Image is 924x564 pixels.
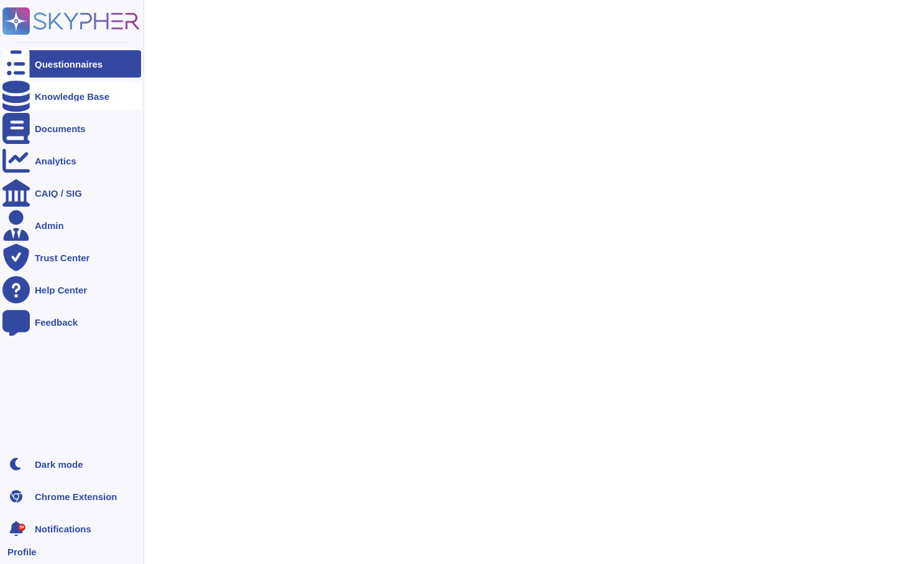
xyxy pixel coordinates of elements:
div: Knowledge Base [35,92,109,101]
span: Notifications [35,524,91,534]
a: Knowledge Base [2,83,141,110]
a: Analytics [2,147,141,174]
div: Trust Center [35,253,89,262]
div: Analytics [35,156,76,166]
div: Documents [35,124,86,133]
div: Dark mode [35,460,83,469]
div: Chrome Extension [35,492,117,501]
a: Trust Center [2,244,141,271]
a: Help Center [2,276,141,303]
div: Questionnaires [35,60,103,69]
a: Documents [2,115,141,142]
a: Feedback [2,308,141,336]
a: Questionnaires [2,50,141,78]
div: Help Center [35,285,87,295]
a: Admin [2,212,141,239]
div: Admin [35,221,64,230]
a: CAIQ / SIG [2,179,141,207]
div: Feedback [35,318,78,327]
a: Chrome Extension [2,483,141,510]
span: Profile [7,547,37,557]
div: 9+ [18,524,25,531]
div: CAIQ / SIG [35,189,82,198]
